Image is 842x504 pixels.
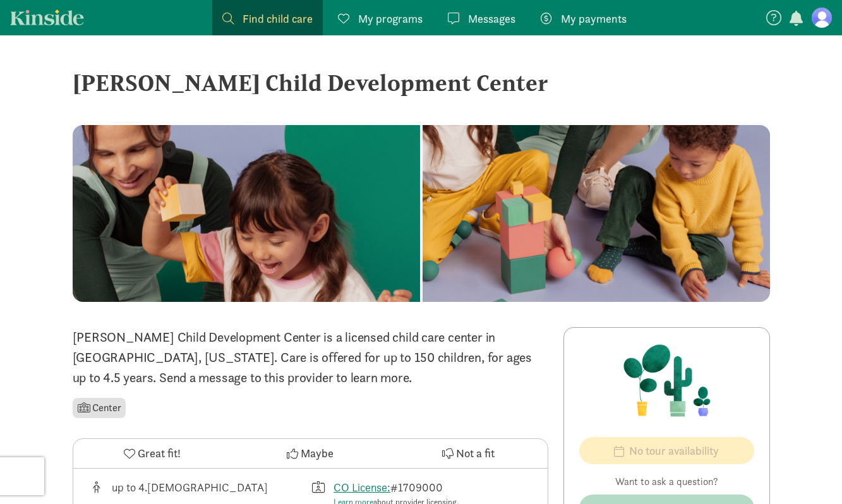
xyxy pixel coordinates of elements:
[389,439,547,468] button: Not a fit
[73,327,548,388] p: [PERSON_NAME] Child Development Center is a licensed child care center in [GEOGRAPHIC_DATA], [US_...
[138,445,181,462] span: Great fit!
[231,439,389,468] button: Maybe
[579,437,754,464] button: No tour availability
[561,10,627,27] span: My payments
[579,474,754,489] p: Want to ask a question?
[358,10,423,27] span: My programs
[243,10,313,27] span: Find child care
[468,10,515,27] span: Messages
[73,66,770,100] div: [PERSON_NAME] Child Development Center
[73,439,231,468] button: Great fit!
[301,445,334,462] span: Maybe
[456,445,495,462] span: Not a fit
[73,398,126,418] li: Center
[10,9,84,25] a: Kinside
[334,480,390,495] a: CO License:
[629,442,719,459] span: No tour availability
